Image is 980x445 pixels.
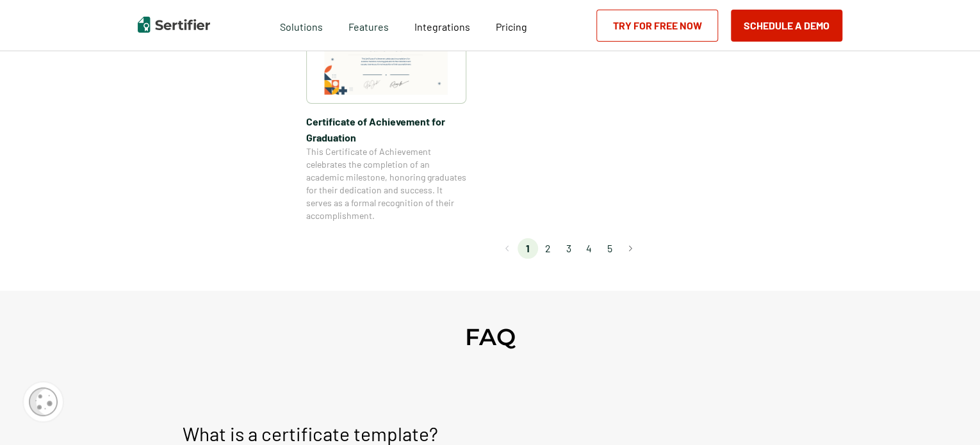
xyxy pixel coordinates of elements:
iframe: Chat Widget [916,384,980,445]
span: Certificate of Achievement for Graduation [306,113,466,145]
span: Integrations [414,20,470,33]
span: This Certificate of Achievement celebrates the completion of an academic milestone, honoring grad... [306,145,466,222]
li: page 2 [538,238,559,259]
span: Pricing [496,20,527,33]
a: Pricing [496,17,527,33]
span: Features [348,17,389,33]
li: page 3 [559,238,579,259]
button: Go to next page [620,238,641,259]
button: Go to previous page [497,238,518,259]
a: Integrations [414,17,470,33]
button: Schedule a Demo [731,10,842,42]
img: Cookie Popup Icon [29,387,58,416]
a: Try for Free Now [596,10,718,42]
img: Sertifier | Digital Credentialing Platform [138,17,210,33]
span: Solutions [280,17,323,33]
h2: FAQ [465,323,516,351]
li: page 5 [600,238,620,259]
li: page 4 [579,238,600,259]
li: page 1 [518,238,538,259]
